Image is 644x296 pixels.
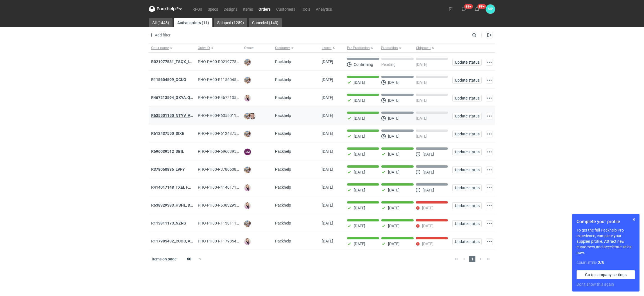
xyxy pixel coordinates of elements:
p: [DATE] [388,242,400,246]
span: Packhelp [275,77,291,82]
p: [DATE] [388,206,400,210]
div: 60 [180,255,198,263]
strong: R638329383_HSHL, DETO [151,203,198,207]
a: Tools [298,6,313,12]
a: Orders [256,6,273,12]
span: PHO-PH00-R612437550_SIXE [198,131,251,136]
button: Actions [486,95,493,101]
a: RFQs [190,6,205,12]
button: Actions [486,113,493,119]
span: 26/08/2025 [322,95,333,100]
p: [DATE] [416,116,427,121]
h1: Complete your profile [577,218,635,225]
span: 12/08/2025 [322,203,333,207]
p: [DATE] [388,152,400,156]
p: [DATE] [354,116,365,121]
span: Packhelp [275,185,291,189]
span: Packhelp [275,203,291,207]
p: [DATE] [354,152,365,156]
span: Packhelp [275,113,291,118]
button: Actions [486,149,493,155]
a: Canceled (143) [249,18,282,27]
span: PHO-PH00-R696039512_DBIL [198,149,251,154]
button: Don’t show this again [577,281,614,287]
button: Actions [486,202,493,209]
p: Confirming [354,62,373,67]
span: Shipment [416,46,431,50]
span: 30/06/2025 [322,239,333,243]
a: R635501150_NTYV_VNSV [151,113,198,118]
p: [DATE] [422,242,434,246]
a: R696039512_DBIL [151,149,184,154]
p: [DATE] [423,188,434,192]
button: Actions [486,77,493,84]
span: Packhelp [275,59,291,64]
button: Actions [486,238,493,245]
span: PHO-PH00-R467213594_GXYA,-QYSN [198,95,264,100]
span: 07/08/2025 [322,221,333,225]
img: Michał Palasek [244,220,251,227]
span: PHO-PH00-R115604599_OCUO [198,77,253,82]
span: Update status [455,240,479,244]
button: Update status [452,166,482,173]
img: Michał Palasek [244,77,251,84]
button: Update status [452,184,482,191]
span: 01/09/2025 [322,59,333,64]
span: Update status [455,78,479,82]
a: R113811173_NZRG [151,221,186,225]
span: Update status [455,186,479,190]
figcaption: SM [244,149,251,155]
p: [DATE] [388,98,400,103]
p: [DATE] [423,152,434,156]
span: Issued [322,46,332,50]
button: Actions [486,184,493,191]
span: 28/08/2025 [322,77,333,82]
span: Packhelp [275,167,291,172]
a: R467213594_GXYA, QYSN [151,95,198,100]
span: PHO-PH00-R021977531_TSQX_IDUW [198,59,264,64]
p: [DATE] [354,170,365,174]
span: 12/08/2025 [322,185,333,189]
button: Actions [486,166,493,173]
button: Actions [486,131,493,137]
button: Issued [319,43,345,52]
button: Shipment [415,43,450,52]
span: PHO-PH00-R635501150_NTYV_VNSV [198,113,264,118]
a: R115604599_OCUO [151,77,186,82]
p: [DATE] [388,134,400,138]
button: MP [486,4,495,14]
span: Update status [455,132,479,136]
span: 20/08/2025 [322,167,333,172]
input: Search [471,32,489,38]
span: PHO-PH00-R113811173_NZRG [198,221,253,225]
p: [DATE] [354,80,365,85]
span: Packhelp [275,239,291,243]
span: Packhelp [275,131,291,136]
p: [DATE] [422,224,434,228]
p: [DATE] [388,80,400,85]
p: Pending [381,62,396,67]
span: PHO-PH00-R414017148_TXEI,-FODU,-EARC [198,185,275,189]
span: PHO-PH00-R378060836_LVFY [198,167,251,172]
p: [DATE] [388,116,400,121]
img: Michał Palasek [244,59,251,66]
button: Production [380,43,415,52]
strong: R117985432_CUOO, AZGB, OQAV [151,239,210,243]
span: Customer [275,46,290,50]
p: [DATE] [354,242,365,246]
p: [DATE] [423,170,434,174]
a: Go to company settings [577,270,635,279]
button: Update status [452,238,482,245]
button: Update status [452,131,482,137]
img: Klaudia Wiśniewska [244,95,251,101]
button: Update status [452,59,482,66]
span: 26/08/2025 [322,131,333,136]
a: Specs [205,6,221,12]
button: Update status [452,220,482,227]
span: Production [381,46,398,50]
a: Designs [221,6,240,12]
span: Order ID [198,46,210,50]
button: Order ID [196,43,242,52]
